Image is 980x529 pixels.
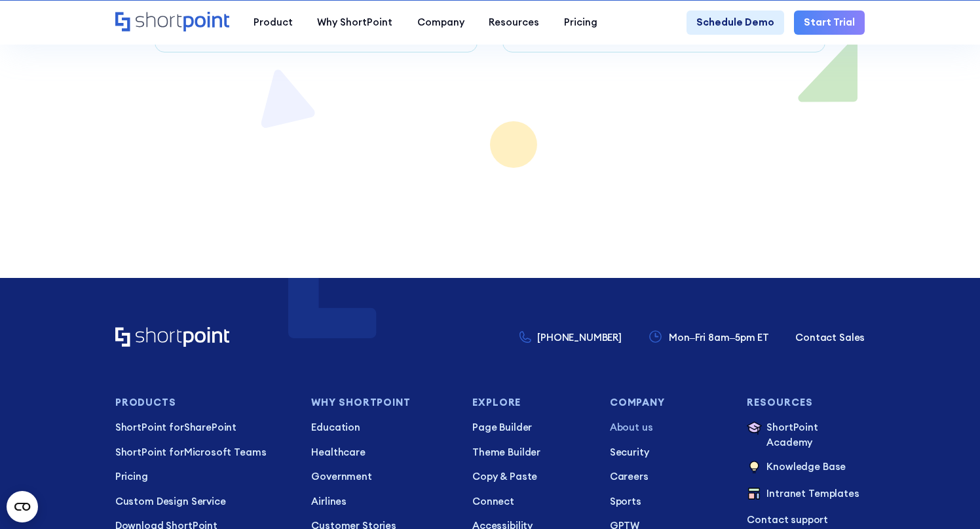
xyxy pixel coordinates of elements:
a: Education [311,420,453,435]
div: Pricing [564,15,597,29]
a: Government [311,469,453,484]
a: Why ShortPoint [305,10,405,35]
p: Microsoft Teams [115,445,292,460]
iframe: Chat Widget [914,466,980,529]
span: ShortPoint for [115,421,184,433]
div: Resources [489,15,539,29]
div: Why ShortPoint [317,15,392,29]
a: Healthcare [311,445,453,460]
p: SharePoint [115,420,292,435]
a: Schedule Demo [687,10,784,35]
a: Pricing [552,10,609,35]
h3: Products [115,397,292,408]
a: Custom Design Service [115,494,292,509]
a: Pricing [115,469,292,484]
a: Resources [477,10,552,35]
a: Careers [610,469,728,484]
div: Product [254,15,293,29]
h3: Explore [472,397,590,408]
h3: Resources [747,397,865,408]
a: Company [405,10,476,35]
a: Product [241,10,305,35]
p: ShortPoint Academy [766,420,865,450]
h3: Company [610,397,728,408]
a: Page Builder [472,420,590,435]
a: [PHONE_NUMBER] [519,330,622,345]
a: Contact Sales [795,330,865,345]
a: Contact support [747,513,865,527]
p: Mon–Fri 8am–5pm ET [669,330,769,345]
a: Start Trial [794,10,865,35]
a: Sports [610,494,728,509]
p: [PHONE_NUMBER] [537,330,622,345]
a: Theme Builder [472,445,590,460]
a: Airlines [311,494,453,509]
a: Home [115,327,229,349]
a: Knowledge Base [747,460,865,476]
p: Intranet Templates [766,486,859,503]
a: About us [610,420,728,435]
a: ShortPoint forMicrosoft Teams [115,445,292,460]
a: Security [610,445,728,460]
div: Company [417,15,464,29]
a: Connect [472,494,590,509]
a: Home [115,12,229,33]
h3: Why Shortpoint [311,397,453,408]
a: ShortPoint forSharePoint [115,420,292,435]
button: Open CMP widget [7,491,38,522]
p: Knowledge Base [766,460,846,476]
a: Copy & Paste [472,469,590,484]
a: ShortPoint Academy [747,420,865,450]
span: ShortPoint for [115,446,184,458]
a: Intranet Templates [747,486,865,503]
